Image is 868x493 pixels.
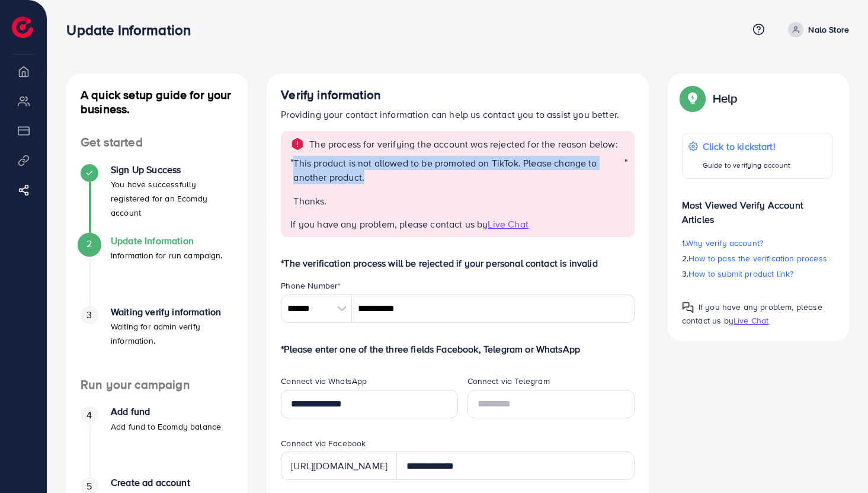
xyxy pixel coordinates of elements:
span: If you have any problem, please contact us by [290,217,488,231]
span: Live Chat [734,315,768,326]
span: How to submit product link? [688,268,793,280]
p: *Please enter one of the three fields Facebook, Telegram or WhatsApp [281,342,635,356]
span: 5 [87,479,92,493]
h4: Add fund [111,406,221,417]
img: Popup guide [682,302,694,313]
img: alert [290,137,305,151]
p: Information for run campaign. [111,248,223,262]
p: Most Viewed Verify Account Articles [682,188,832,226]
label: Connect via WhatsApp [281,375,367,387]
img: logo [12,17,33,38]
p: The process for verifying the account was rejected for the reason below: [309,137,618,151]
label: Connect via Facebook [281,437,366,449]
label: Connect via Telegram [467,375,550,387]
p: Guide to verifying account [703,158,790,172]
span: Live Chat [488,217,528,231]
p: Nalo Store [808,23,849,37]
img: Popup guide [682,88,703,109]
p: *The verification process will be rejected if your personal contact is invalid [281,256,635,270]
p: Add fund to Ecomdy balance [111,420,221,434]
h3: Update Information [66,21,200,39]
span: 2 [87,237,92,251]
p: Help [713,91,738,105]
span: How to pass the verification process [688,252,827,264]
li: Update Information [66,235,248,306]
p: This product is not allowed to be promoted on TikTok. Please change to another product. [293,156,624,184]
div: [URL][DOMAIN_NAME] [281,452,397,480]
p: 1. [682,236,832,250]
a: Nalo Store [783,22,849,37]
h4: Update Information [111,235,223,246]
span: 3 [87,308,92,322]
span: 4 [87,408,92,422]
h4: Create ad account [111,477,233,488]
p: Click to kickstart! [703,139,790,153]
li: Waiting verify information [66,306,248,377]
h4: Run your campaign [66,377,248,392]
p: 3. [682,267,832,281]
p: 2. [682,251,832,265]
iframe: Chat [818,440,859,484]
h4: Get started [66,135,248,150]
li: Sign Up Success [66,164,248,235]
p: You have successfully registered for an Ecomdy account [111,177,233,220]
li: Add fund [66,406,248,477]
h4: Verify information [281,88,635,103]
h4: A quick setup guide for your business. [66,88,248,116]
span: Why verify account? [686,237,763,249]
span: If you have any problem, please contact us by [682,301,822,326]
p: Waiting for admin verify information. [111,319,233,348]
h4: Waiting verify information [111,306,233,318]
p: Providing your contact information can help us contact you to assist you better. [281,107,635,121]
span: " [624,156,627,217]
label: Phone Number [281,280,341,292]
span: " [290,156,293,217]
h4: Sign Up Success [111,164,233,175]
p: Thanks. [293,194,624,208]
